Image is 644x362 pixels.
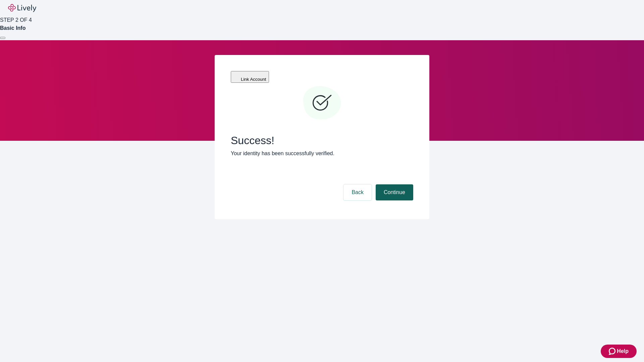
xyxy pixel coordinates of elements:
svg: Checkmark icon [302,83,342,123]
button: Back [343,184,372,200]
img: Lively [8,4,36,12]
button: Zendesk support iconHelp [601,345,637,358]
p: Your identity has been successfully verified. [231,149,413,158]
span: Success! [231,134,413,147]
button: Link Account [231,71,269,83]
svg: Zendesk support icon [609,347,617,355]
span: Help [617,347,629,355]
button: Continue [376,184,413,200]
